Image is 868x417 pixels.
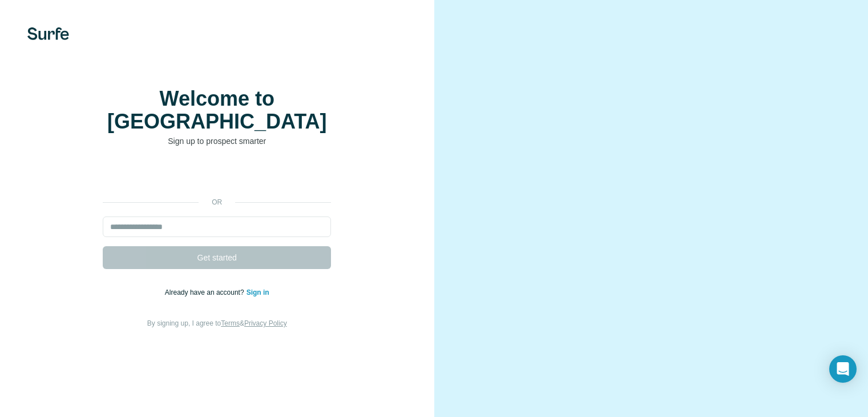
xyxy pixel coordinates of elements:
p: or [199,197,235,207]
div: Open Intercom Messenger [829,355,857,383]
span: By signing up, I agree to & [147,319,287,327]
a: Terms [221,319,240,327]
a: Privacy Policy [244,319,287,327]
img: Surfe's logo [27,27,69,40]
iframe: Sign in with Google Button [97,164,337,189]
p: Sign up to prospect smarter [103,135,331,147]
a: Sign in [247,288,269,296]
h1: Welcome to [GEOGRAPHIC_DATA] [103,87,331,133]
span: Already have an account? [165,288,247,296]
